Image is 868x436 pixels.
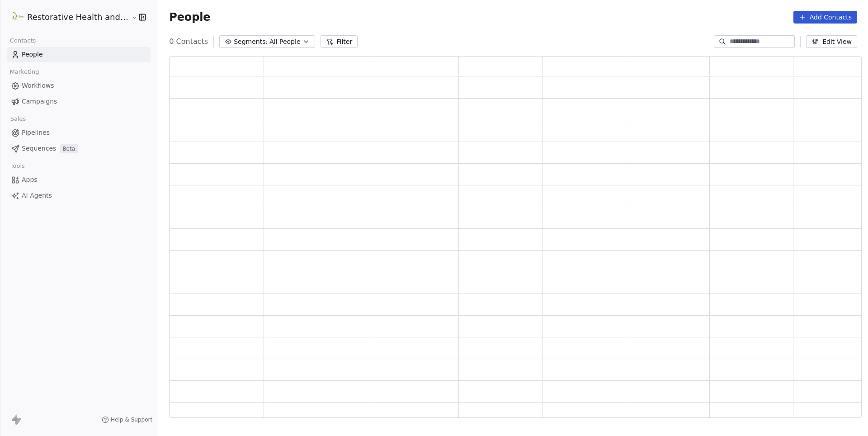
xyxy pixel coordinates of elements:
[22,97,57,106] span: Campaigns
[806,35,857,48] button: Edit View
[102,416,152,423] a: Help & Support
[22,50,43,59] span: People
[234,37,268,47] span: Segments:
[7,141,151,156] a: SequencesBeta
[6,34,40,47] span: Contacts
[22,144,56,153] span: Sequences
[27,11,129,23] span: Restorative Health and Wellness
[22,81,54,90] span: Workflows
[7,78,151,93] a: Workflows
[6,112,30,126] span: Sales
[60,144,78,153] span: Beta
[7,172,151,187] a: Apps
[111,416,152,423] span: Help & Support
[22,191,52,200] span: AI Agents
[22,175,38,185] span: Apps
[11,9,125,25] button: Restorative Health and Wellness
[7,188,151,203] a: AI Agents
[169,36,208,47] span: 0 Contacts
[6,65,43,79] span: Marketing
[793,11,857,24] button: Add Contacts
[22,128,50,137] span: Pipelines
[7,125,151,140] a: Pipelines
[169,10,210,24] span: People
[6,159,28,173] span: Tools
[7,94,151,109] a: Campaigns
[13,12,24,23] img: RHW_logo.png
[269,37,300,47] span: All People
[7,47,151,62] a: People
[321,35,358,48] button: Filter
